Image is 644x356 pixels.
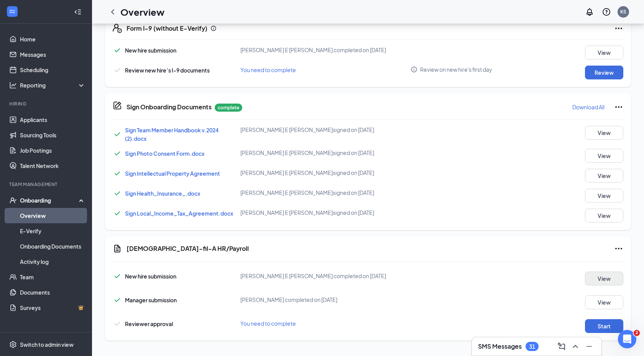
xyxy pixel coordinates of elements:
[125,210,233,217] a: Sign Local_Income_Tax_Agreement.docx
[9,341,17,348] svg: Settings
[240,320,296,327] span: You need to complete
[20,285,85,300] a: Documents
[74,8,82,16] svg: Collapse
[125,297,177,303] span: Manager submission
[585,272,623,285] button: View
[585,189,623,203] button: View
[113,272,122,281] svg: Checkmark
[555,340,568,353] button: ComposeMessage
[240,46,386,53] span: [PERSON_NAME] E [PERSON_NAME] completed on [DATE]
[614,24,623,33] svg: Ellipses
[614,244,623,253] svg: Ellipses
[125,67,210,74] span: Review new hire’s I-9 documents
[583,340,595,353] button: Minimize
[585,295,623,309] button: View
[20,127,85,143] a: Sourcing Tools
[125,190,200,197] a: Sign Health_Insurance_.docx
[127,24,207,33] h5: Form I-9 (without E-Verify)
[585,319,623,333] button: Start
[569,340,582,353] button: ChevronUp
[9,81,17,89] svg: Analysis
[240,169,411,176] div: [PERSON_NAME] E [PERSON_NAME] signed on [DATE]
[127,244,249,253] h5: [DEMOGRAPHIC_DATA]-fil-A HR/Payroll
[210,25,217,31] svg: Info
[20,31,85,47] a: Home
[240,149,411,157] div: [PERSON_NAME] E [PERSON_NAME] signed on [DATE]
[20,196,79,204] div: Onboarding
[478,342,522,351] h3: SMS Messages
[113,130,122,139] svg: Checkmark
[125,150,204,157] a: Sign Photo Consent Form.docx
[602,7,611,16] svg: QuestionInfo
[113,244,122,253] svg: Document
[125,320,173,327] span: Reviewer approval
[240,296,337,303] span: [PERSON_NAME] completed on [DATE]
[585,149,623,163] button: View
[585,66,623,79] button: Review
[108,7,117,16] svg: ChevronLeft
[585,46,623,59] button: View
[240,66,296,73] span: You need to complete
[585,126,623,140] button: View
[620,8,626,15] div: KS
[113,101,122,110] svg: CompanyDocumentIcon
[20,81,86,89] div: Reporting
[20,208,85,223] a: Overview
[572,103,605,111] p: Download All
[20,158,85,173] a: Talent Network
[113,149,122,158] svg: Checkmark
[125,47,176,54] span: New hire submission
[113,169,122,178] svg: Checkmark
[125,273,176,280] span: New hire submission
[618,330,636,348] iframe: Intercom live chat
[614,102,623,112] svg: Ellipses
[113,66,122,75] svg: Checkmark
[20,47,85,62] a: Messages
[20,300,85,315] a: SurveysCrown
[215,104,242,112] p: complete
[127,103,212,111] h5: Sign Onboarding Documents
[240,272,386,279] span: [PERSON_NAME] E [PERSON_NAME] completed on [DATE]
[20,239,85,254] a: Onboarding Documents
[557,342,566,351] svg: ComposeMessage
[120,5,164,18] h1: Overview
[240,189,411,196] div: [PERSON_NAME] E [PERSON_NAME] signed on [DATE]
[20,341,74,348] div: Switch to admin view
[585,209,623,222] button: View
[20,112,85,127] a: Applicants
[9,181,84,188] div: Team Management
[420,66,492,73] span: Review on new hire's first day
[634,330,640,336] span: 2
[20,143,85,158] a: Job Postings
[9,101,84,107] div: Hiring
[240,209,411,216] div: [PERSON_NAME] E [PERSON_NAME] signed on [DATE]
[113,209,122,218] svg: Checkmark
[113,319,122,328] svg: Checkmark
[20,254,85,269] a: Activity log
[411,66,417,73] svg: Info
[125,170,220,177] a: Sign Intellectual Property Agreement
[585,169,623,183] button: View
[571,342,580,351] svg: ChevronUp
[113,189,122,198] svg: Checkmark
[585,7,594,16] svg: Notifications
[113,46,122,55] svg: Checkmark
[113,24,122,33] svg: FormI9EVerifyIcon
[20,223,85,239] a: E-Verify
[8,8,16,15] svg: WorkstreamLogo
[113,295,122,305] svg: Checkmark
[20,62,85,77] a: Scheduling
[529,343,535,350] div: 31
[240,126,411,133] div: [PERSON_NAME] E [PERSON_NAME] signed on [DATE]
[585,342,594,351] svg: Minimize
[572,101,605,113] button: Download All
[125,127,219,142] a: Sign Team Member Handbook v.2024 (2).docx
[20,269,85,285] a: Team
[9,196,17,204] svg: UserCheck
